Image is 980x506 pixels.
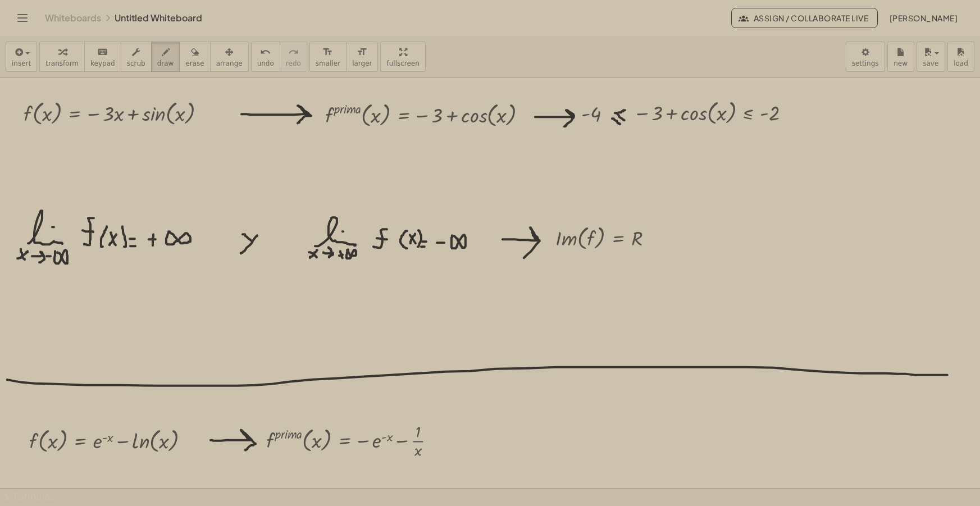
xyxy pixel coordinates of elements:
[12,60,31,67] span: insert
[947,42,974,72] button: load
[210,42,249,72] button: arrange
[889,13,958,23] span: [PERSON_NAME]
[179,42,210,72] button: erase
[90,60,115,67] span: keypad
[917,42,945,72] button: save
[280,42,307,72] button: redoredo
[127,60,145,67] span: scrub
[309,42,347,72] button: format_sizesmaller
[322,45,333,59] i: format_size
[923,60,938,67] span: save
[316,60,340,67] span: smaller
[45,60,79,67] span: transform
[288,45,299,59] i: redo
[346,42,378,72] button: format_sizelarger
[157,60,174,67] span: draw
[731,8,878,28] button: Assign / Collaborate Live
[185,60,204,67] span: erase
[121,42,152,72] button: scrub
[894,60,908,67] span: new
[352,60,372,67] span: larger
[741,13,868,23] span: Assign / Collaborate Live
[852,60,879,67] span: settings
[13,9,31,27] button: Toggle navigation
[286,60,301,67] span: redo
[84,42,121,72] button: keyboardkeypad
[216,60,243,67] span: arrange
[386,60,419,67] span: fullscreen
[357,45,367,59] i: format_size
[380,42,425,72] button: fullscreen
[39,42,85,72] button: transform
[45,12,101,24] a: Whiteboards
[846,42,885,72] button: settings
[260,45,271,59] i: undo
[251,42,280,72] button: undoundo
[151,42,180,72] button: draw
[954,60,968,67] span: load
[97,45,108,59] i: keyboard
[887,42,914,72] button: new
[880,8,967,28] button: [PERSON_NAME]
[257,60,274,67] span: undo
[6,42,37,72] button: insert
